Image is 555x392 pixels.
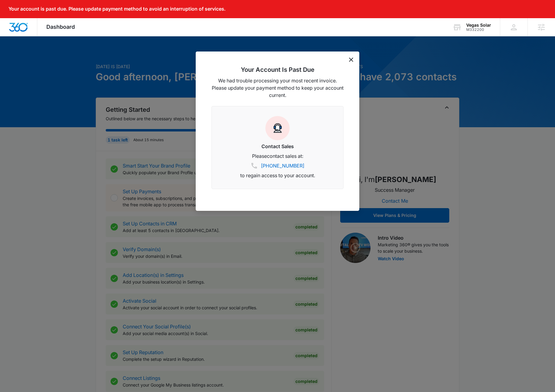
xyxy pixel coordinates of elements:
span: Dashboard [46,24,75,30]
p: We had trouble processing your most recent invoice. Please update your payment method to keep you... [211,77,344,99]
h3: Contact Sales [219,143,336,150]
p: Your account is past due. Please update payment method to avoid an interruption of services. [8,6,225,12]
a: [PHONE_NUMBER] [261,162,304,169]
div: account id [466,28,491,32]
button: dismiss this dialog [349,58,353,62]
div: Dashboard [37,18,84,36]
p: Please contact sales at: to regain access to your account. [219,152,336,179]
h2: Your Account Is Past Due [211,66,344,73]
div: account name [466,23,491,28]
